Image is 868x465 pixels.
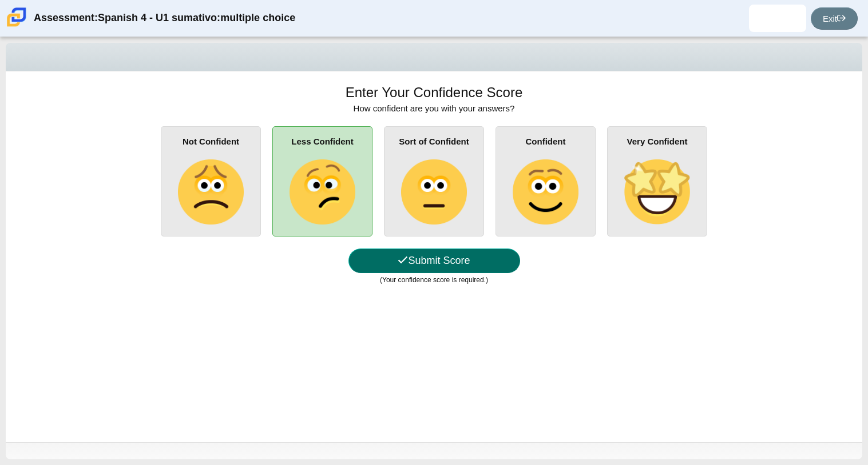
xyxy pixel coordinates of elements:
thspan: (Your confidence score is required. [380,276,486,284]
img: star-struck-face.png [624,159,689,225]
a: Carmen School of Science & Technology [5,21,29,31]
b: Less Confident [291,137,353,146]
span: How confident are you with your answers? [354,103,515,113]
img: confused-face.png [290,159,355,225]
thspan: Exit [823,14,837,23]
img: neutral-face.png [401,159,466,225]
img: josemaria.sanchez.BC8xu4 [768,9,787,27]
thspan: ) [486,276,488,284]
thspan: Spanish 4 - U1 sumativo: [98,11,220,25]
img: Carmen School of Science & Technology [5,5,29,29]
b: Confident [526,137,566,146]
img: slightly-frowning-face.png [178,159,243,225]
thspan: Assessment: [34,11,98,25]
b: Sort of Confident [399,137,469,146]
img: slightly-smiling-face.png [513,159,578,225]
thspan: multiple choice [220,11,295,25]
b: Not Confident [183,137,239,146]
h1: Enter Your Confidence Score [346,83,523,102]
a: Exit [811,7,858,30]
b: Very Confident [627,137,688,146]
button: Submit Score [348,248,520,273]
